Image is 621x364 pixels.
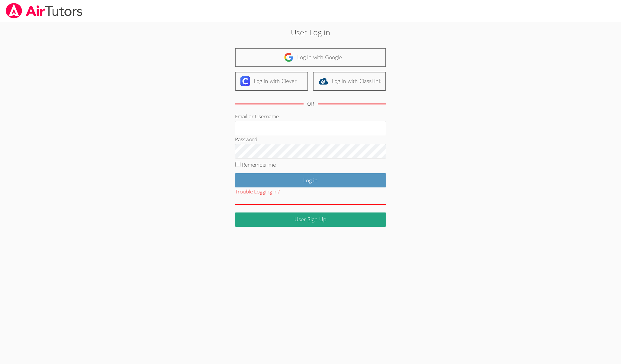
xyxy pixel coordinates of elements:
a: Log in with Clever [235,72,308,91]
h2: User Log in [143,27,478,38]
img: classlink-logo-d6bb404cc1216ec64c9a2012d9dc4662098be43eaf13dc465df04b49fa7ab582.svg [318,76,328,86]
label: Remember me [242,161,276,168]
img: airtutors_banner-c4298cdbf04f3fff15de1276eac7730deb9818008684d7c2e4769d2f7ddbe033.png [5,3,83,18]
img: google-logo-50288ca7cdecda66e5e0955fdab243c47b7ad437acaf1139b6f446037453330a.svg [284,53,294,62]
img: clever-logo-6eab21bc6e7a338710f1a6ff85c0baf02591cd810cc4098c63d3a4b26e2feb20.svg [240,76,250,86]
input: Log in [235,173,386,187]
label: Email or Username [235,113,279,120]
a: Log in with Google [235,48,386,67]
a: Log in with ClassLink [313,72,386,91]
a: User Sign Up [235,212,386,227]
div: OR [307,100,314,108]
label: Password [235,136,257,143]
button: Trouble Logging In? [235,187,280,196]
